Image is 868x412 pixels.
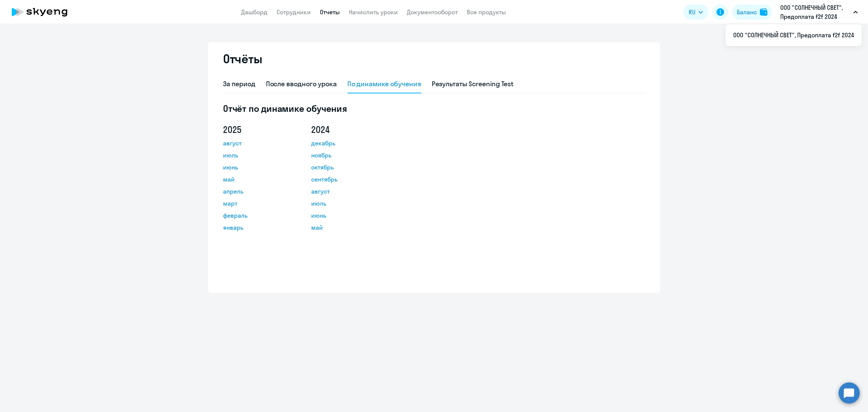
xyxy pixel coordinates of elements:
[311,223,379,232] a: май
[349,8,398,16] a: Начислить уроки
[277,8,311,16] a: Сотрудники
[432,79,514,89] div: Результаты Screening Test
[223,102,645,114] h5: Отчёт по динамике обучения
[266,79,337,89] div: После вводного урока
[223,175,291,184] a: май
[347,79,421,89] div: По динамике обучения
[241,8,267,16] a: Дашборд
[760,8,767,16] img: balance
[737,8,757,17] div: Баланс
[311,175,379,184] a: сентябрь
[311,139,379,148] a: декабрь
[223,211,291,220] a: февраль
[223,79,255,89] div: За период
[223,151,291,160] a: июль
[732,5,772,20] button: Балансbalance
[311,151,379,160] a: ноябрь
[311,199,379,208] a: июль
[223,187,291,196] a: апрель
[223,124,291,136] h5: 2025
[407,8,458,16] a: Документооборот
[223,223,291,232] a: январь
[689,8,695,17] span: RU
[223,199,291,208] a: март
[223,51,262,66] h2: Отчёты
[776,3,862,21] button: ООО "СОЛНЕЧНЫЙ СВЕТ", Предоплата f2f 2024
[780,3,850,21] p: ООО "СОЛНЕЧНЫЙ СВЕТ", Предоплата f2f 2024
[683,5,708,20] button: RU
[311,211,379,220] a: июнь
[311,163,379,172] a: октябрь
[311,124,379,136] h5: 2024
[223,163,291,172] a: июнь
[311,187,379,196] a: август
[726,24,862,46] ul: RU
[223,139,291,148] a: август
[467,8,506,16] a: Все продукты
[320,8,340,16] a: Отчеты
